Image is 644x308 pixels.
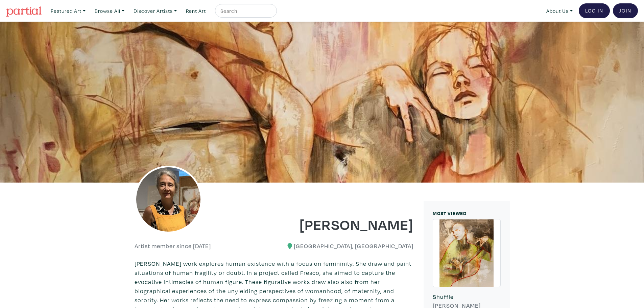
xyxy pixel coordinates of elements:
img: phpThumb.php [135,166,202,233]
small: MOST VIEWED [433,210,467,216]
a: Browse All [92,4,127,18]
a: Join [613,3,638,18]
a: About Us [543,4,576,18]
h6: Artist member since [DATE] [135,242,211,250]
a: Rent Art [183,4,209,18]
h1: [PERSON_NAME] [279,215,413,233]
a: Featured Art [48,4,89,18]
a: Log In [579,3,610,18]
a: Discover Artists [130,4,180,18]
h6: Shuffle [433,293,501,301]
h6: [GEOGRAPHIC_DATA], [GEOGRAPHIC_DATA] [279,242,413,250]
input: Search [220,7,270,15]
